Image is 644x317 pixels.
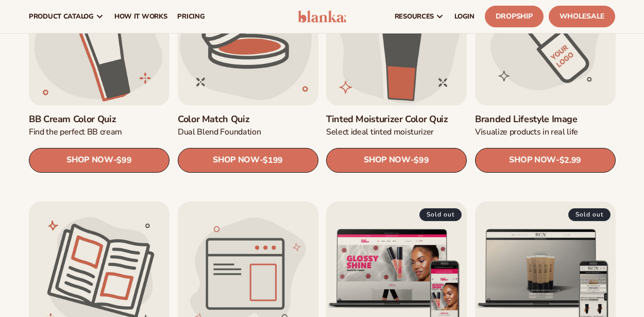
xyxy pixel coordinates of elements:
[475,148,616,173] a: SHOP NOW- $2.99
[29,12,94,21] span: product catalog
[485,6,544,27] a: Dropship
[29,148,170,173] a: SHOP NOW- $99
[178,114,318,125] a: Color Match Quiz
[29,114,170,125] a: BB Cream Color Quiz
[298,10,346,23] img: logo
[177,12,205,21] span: pricing
[178,148,318,173] a: SHOP NOW- $199
[454,12,474,21] span: LOGIN
[326,148,467,173] a: SHOP NOW- $99
[475,114,616,125] a: Branded Lifestyle Image
[114,12,167,21] span: How It Works
[549,6,615,27] a: Wholesale
[395,12,434,21] span: resources
[326,114,467,125] a: Tinted Moisturizer Color Quiz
